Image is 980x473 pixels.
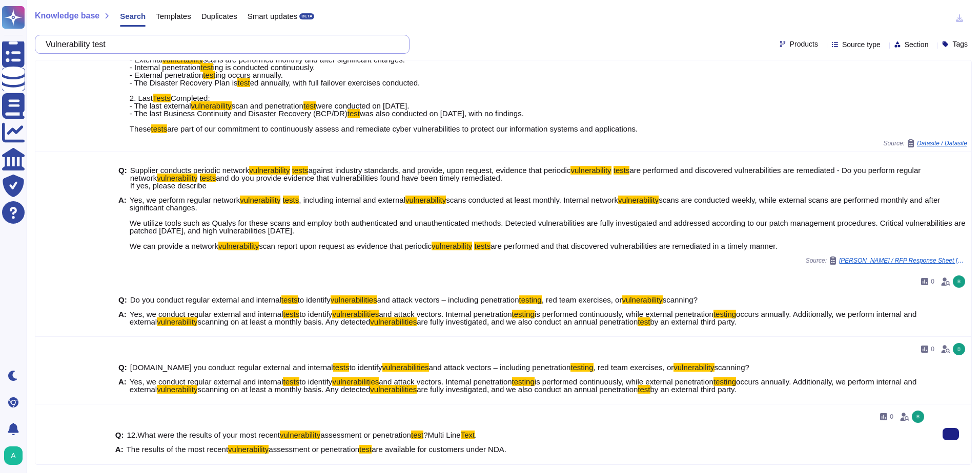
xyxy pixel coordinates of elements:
mark: test [411,431,423,439]
span: occurs annually. Additionally, we perform internal and external [130,310,916,326]
span: 12.What were the results of your most recent [127,431,280,439]
span: scanning? [714,363,749,372]
span: . [475,431,477,439]
mark: vulnerabilities [332,377,379,386]
span: assessment or penetration [320,431,411,439]
mark: tests [200,174,216,182]
span: Tags [952,40,968,48]
mark: vulnerabilities [331,295,377,304]
mark: testing [570,363,593,372]
span: scanning? [663,295,698,304]
mark: test [237,78,250,87]
span: are fully investigated, and we also conduct an annual penetration [417,317,638,326]
span: are performed and discovered vulnerabilities are remediated - Do you perform regular network [130,166,921,182]
mark: tests [614,166,630,175]
mark: vulnerabilities [370,385,417,394]
mark: test [203,71,215,79]
mark: vulnerability [157,385,197,394]
span: Duplicates [201,12,237,20]
mark: test [200,63,213,72]
span: to identify [349,363,382,372]
span: Supplier conducts periodic network [130,166,250,175]
mark: vulnerability [157,317,197,326]
mark: test [638,385,650,394]
mark: vulnerability [622,295,662,304]
input: Search a question or template... [40,35,399,53]
span: scans are performed monthly and after significant changes. - Internal penetration [130,55,405,72]
span: and attack vectors. Internal penetration [379,310,512,318]
span: scanning on at least a monthly basis. Any detected [197,385,370,394]
span: are available for customers under NDA. [372,445,506,454]
span: and do you provide evidence that vulnerabilities found have been timely remediated. If yes, pleas... [130,174,502,190]
span: against industry standards, and provide, upon request, evidence that periodic [308,166,570,175]
span: , including internal and external [299,196,405,204]
mark: tests [283,377,299,386]
span: scan report upon request as evidence that periodic [259,242,432,250]
span: 0 [931,278,934,285]
mark: tests [292,166,309,175]
mark: testing [713,377,736,386]
mark: vulnerability [240,196,280,204]
mark: vulnerability [405,196,446,204]
b: A: [118,310,127,326]
span: are part of our commitment to continuously assess and remediate cyber vulnerabilities to protect ... [167,124,638,133]
span: is performed continuously, while external penetration [535,310,713,318]
span: ing occurs annually. - The Disaster Recovery Plan is [130,71,283,87]
mark: vulnerability [570,166,611,175]
span: assessment or penetration [269,445,359,454]
span: were conducted on [DATE]. - The last Business Continuity and Disaster Recovery (BCP/DR) [130,101,410,118]
mark: vulnerabilities [382,363,429,372]
span: are performed and that discovered vulnerabilities are remediated in a timely manner. [491,242,777,250]
mark: tests [474,242,491,250]
b: Q: [118,363,127,371]
mark: Tests [153,94,171,102]
mark: test [303,101,316,110]
b: A: [118,378,127,393]
span: Yes, we perform regular network [130,196,240,204]
mark: vulnerabilities [370,317,417,326]
mark: tests [151,124,168,133]
mark: tests [283,310,299,318]
mark: vulnerability [618,196,659,204]
mark: vulnerability [191,101,232,110]
span: and attack vectors – including penetration [429,363,571,372]
span: ?Multi Line [423,431,461,439]
b: Q: [118,166,127,189]
span: The results of the most recent [127,445,228,454]
span: Yes, we conduct regular external and internal [130,377,283,386]
span: [PERSON_NAME] / RFP Response Sheet [PERSON_NAME] Copy [839,257,967,264]
div: BETA [299,13,314,19]
mark: testing [512,310,535,318]
span: 0 [931,346,934,352]
span: Products [790,40,818,48]
b: Q: [115,431,124,439]
span: Search [120,12,146,20]
mark: vulnerabilities [332,310,379,318]
mark: vulnerability [218,242,259,250]
mark: vulnerability [228,445,269,454]
span: [DOMAIN_NAME] you conduct regular external and internal [130,363,333,372]
span: is performed continuously, while external penetration [535,377,713,386]
mark: Text [461,431,475,439]
span: Completed: - The last external [130,94,210,110]
span: by an external third party. [650,317,737,326]
span: Knowledge base [35,12,99,20]
span: Templates [156,12,191,20]
span: scans conducted at least monthly. Internal network [446,196,618,204]
span: Datasite / Datasite [917,140,967,146]
b: A: [115,445,124,453]
span: by an external third party. [650,385,737,394]
mark: testing [512,377,535,386]
span: scanning on at least a monthly basis. Any detected [197,317,370,326]
img: user [953,275,965,288]
span: Do you conduct regular external and internal [130,295,281,304]
span: Source type [842,41,881,48]
b: A: [118,25,127,133]
b: A: [118,196,127,250]
mark: test [348,109,360,118]
span: to identify [299,310,332,318]
mark: tests [283,196,299,204]
span: to identify [299,377,332,386]
mark: testing [519,295,542,304]
span: , red team exercises, or [594,363,674,372]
